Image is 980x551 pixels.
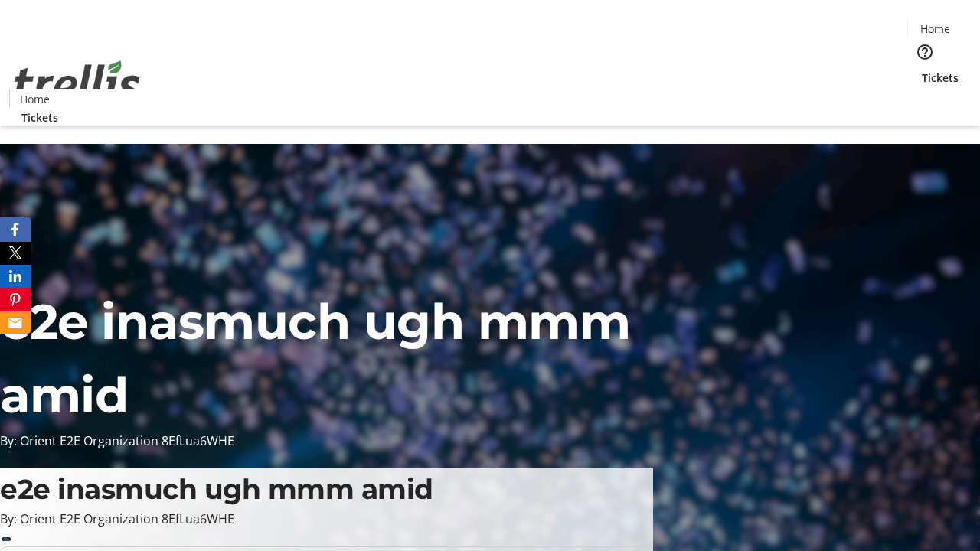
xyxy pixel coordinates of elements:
[920,21,950,37] span: Home
[910,21,959,37] a: Home
[21,109,58,126] span: Tickets
[10,91,59,107] a: Home
[910,37,940,67] button: Help
[9,44,145,120] img: Orient E2E Organization 8EfLua6WHE's Logo
[922,70,959,86] span: Tickets
[910,86,940,116] button: Cart
[20,91,50,107] span: Home
[910,70,971,86] a: Tickets
[9,109,70,126] a: Tickets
